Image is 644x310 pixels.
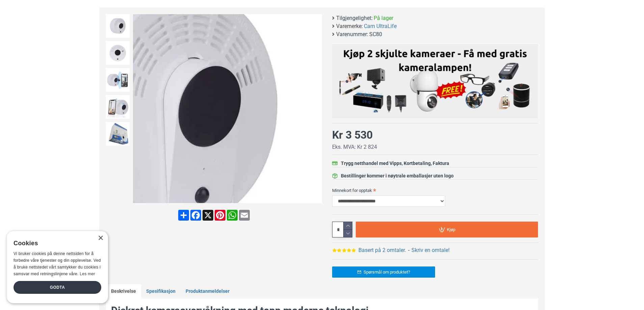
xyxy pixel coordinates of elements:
[214,210,226,221] a: Pinterest
[358,246,406,254] a: Basert på 2 omtaler.
[181,284,235,299] a: Produktanmeldelser
[364,22,397,30] a: Cam UltraLife
[226,210,238,221] a: WhatsApp
[221,197,223,200] span: Go to slide 2
[106,95,130,119] img: Trådløst skjult nattkamera i røykvarsler med 2 års batteritid - SpyGadgets.no
[408,247,409,253] b: -
[106,284,141,299] a: Beskrivelse
[14,281,101,294] div: Godta
[237,197,240,200] span: Go to slide 5
[411,246,450,254] a: Skriv en omtale!
[106,68,130,92] img: Trådløst skjult nattkamera i røykvarsler med 2 års batteritid - SpyGadgets.no
[332,127,373,143] div: Kr 3 530
[226,197,229,200] span: Go to slide 3
[80,272,95,276] a: Les mer, opens a new window
[190,210,202,221] a: Facebook
[14,251,101,276] span: Vi bruker cookies på denne nettsiden for å forbedre våre tjenester og din opplevelse. Ved å bruke...
[336,14,373,22] b: Tilgjengelighet:
[215,197,218,200] span: Go to slide 1
[332,266,435,278] a: Spørsmål om produktet?
[133,14,322,203] img: Trådløst skjult nattkamera i røykvarsler med 2 års batteritid - SpyGadgets.no
[369,30,382,38] span: SC80
[447,227,455,232] span: Kjøp
[106,41,130,65] img: Trådløst skjult nattkamera i røykvarsler med 2 års batteritid - SpyGadgets.no
[14,236,97,251] div: Cookies
[133,103,145,115] div: Previous slide
[106,122,130,146] img: Trådløst skjult nattkamera i røykvarsler med 2 års batteritid - SpyGadgets.no
[232,197,234,200] span: Go to slide 4
[202,210,214,221] a: X
[341,160,449,167] div: Trygg netthandel med Vipps, Kortbetaling, Faktura
[141,284,181,299] a: Spesifikasjon
[106,14,130,38] img: Trådløst skjult nattkamera i røykvarsler med 2 års batteritid - SpyGadgets.no
[238,210,250,221] a: Email
[310,103,322,115] div: Next slide
[332,185,538,196] label: Minnekort for opptak
[178,210,190,221] a: Share
[336,30,368,38] b: Varenummer:
[341,172,454,179] div: Bestillinger kommer i nøytrale emballasjer uten logo
[98,236,103,241] div: Close
[336,22,363,30] b: Varemerke:
[374,14,393,22] span: På lager
[337,48,533,112] img: Kjøp 2 skjulte kameraer – Få med gratis kameralampe!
